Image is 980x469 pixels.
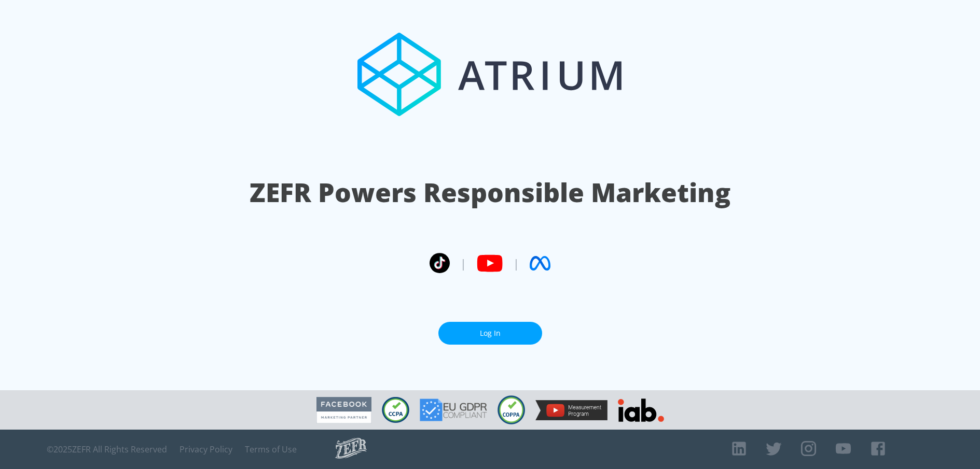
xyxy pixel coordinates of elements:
img: YouTube Measurement Program [535,400,608,420]
a: Terms of Use [245,444,297,454]
span: | [513,255,519,271]
h1: ZEFR Powers Responsible Marketing [250,175,730,210]
span: © 2025 ZEFR All Rights Reserved [47,444,167,454]
img: CCPA Compliant [382,397,409,423]
img: COPPA Compliant [498,395,525,424]
a: Log In [438,322,542,345]
span: | [460,255,466,271]
a: Privacy Policy [180,444,232,454]
img: IAB [618,399,664,422]
img: GDPR Compliant [420,399,487,421]
img: Facebook Marketing Partner [316,397,371,423]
